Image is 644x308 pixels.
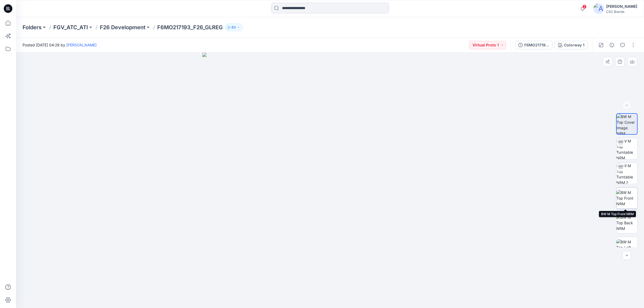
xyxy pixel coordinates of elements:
[616,190,637,207] img: BW M Top Front NRM
[606,10,637,14] div: CSC Brands
[606,3,637,10] div: [PERSON_NAME]
[23,42,97,48] span: Posted [DATE] 04:29 by
[608,41,616,49] button: Details
[616,239,637,256] img: BW M Top Left NRM
[593,3,604,14] img: avatar
[616,163,637,184] img: BW M Top Turntable NRM 2
[66,43,97,47] a: [PERSON_NAME]
[582,5,587,9] span: 2
[515,41,552,49] button: F6MO217193_F26_GLREG_VP1
[555,41,588,49] button: Colorway 1
[616,214,637,231] img: BW M Top Back NRM
[53,24,88,31] a: FGV_ATC_ATI
[524,42,549,48] div: F6MO217193_F26_GLREG_VP1
[157,24,223,31] p: F6MO217193_F26_GLREG
[100,24,145,31] a: F26 Development
[616,138,637,159] img: BW M Top Turntable NRM
[232,24,236,30] p: 63
[225,24,243,31] button: 63
[23,24,42,31] a: Folders
[564,42,584,48] div: Colorway 1
[617,114,637,134] img: BW M Top Cover Image NRM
